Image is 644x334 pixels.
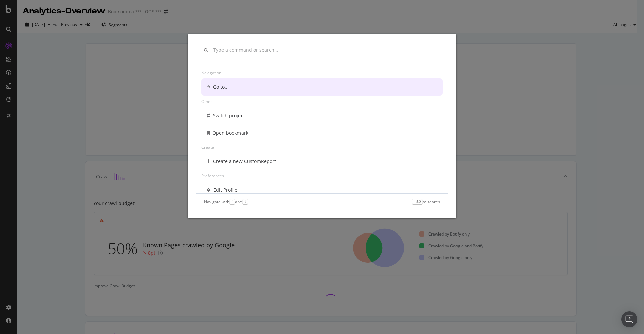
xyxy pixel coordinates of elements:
div: Switch project [213,112,245,119]
div: Create a new CustomReport [213,158,276,165]
div: Navigation [201,67,443,78]
div: Open Intercom Messenger [621,311,637,327]
div: Go to... [213,84,229,90]
div: Create [201,142,443,153]
div: to search [412,199,440,205]
div: modal [188,34,456,218]
input: Type a command or search… [213,47,440,53]
div: Navigate with and [204,199,248,205]
kbd: ↓ [242,199,248,204]
kbd: Tab [412,199,423,204]
div: Preferences [201,170,443,181]
div: Open bookmark [212,130,248,136]
kbd: ↑ [229,199,235,204]
div: Edit Profile [213,187,237,193]
div: Other [201,96,443,107]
